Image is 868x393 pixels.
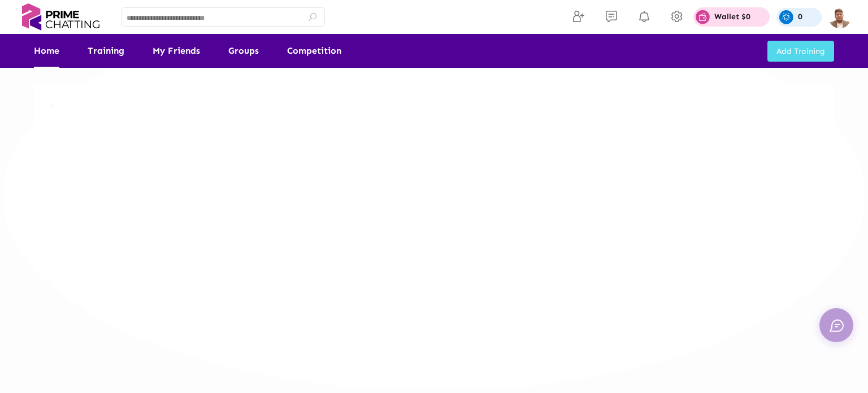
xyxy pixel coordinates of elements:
[828,6,851,28] img: img
[34,34,59,68] a: Home
[153,34,200,68] a: My Friends
[798,13,802,21] p: 0
[714,13,750,21] p: Wallet $0
[776,46,825,56] span: Add Training
[228,34,259,68] a: Groups
[88,34,124,68] a: Training
[17,3,105,31] img: logo
[287,34,341,68] a: Competition
[767,41,834,62] button: Add Training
